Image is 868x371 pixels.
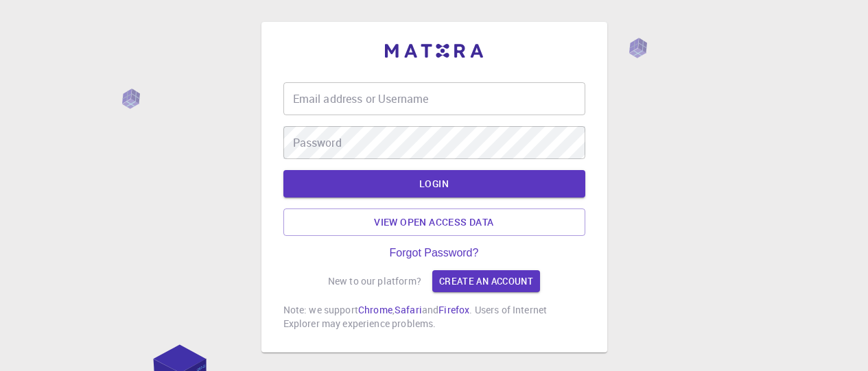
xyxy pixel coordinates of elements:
a: Forgot Password? [390,247,479,259]
a: Create an account [432,270,540,292]
a: View open access data [283,208,585,236]
a: Safari [395,303,422,316]
button: LOGIN [283,170,585,198]
p: Note: we support , and . Users of Internet Explorer may experience problems. [283,303,585,331]
a: Firefox [438,303,469,316]
p: New to our platform? [328,274,421,288]
a: Chrome [358,303,392,316]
